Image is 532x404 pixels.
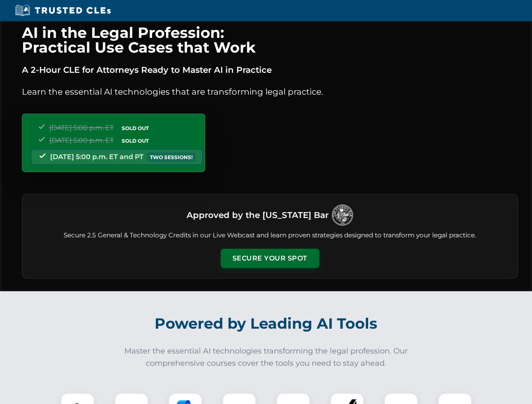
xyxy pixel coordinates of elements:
h1: AI in the Legal Profession: Practical Use Cases that Work [22,25,518,55]
span: [DATE] 5:00 p.m. ET [49,124,114,132]
p: Secure 2.5 General & Technology Credits in our Live Webcast and learn proven strategies designed ... [32,231,508,240]
span: SOLD OUT [119,124,152,133]
img: Trusted CLEs [13,4,113,17]
button: Secure Your Spot [221,249,319,268]
span: SOLD OUT [119,136,152,145]
h3: Approved by the [US_STATE] Bar [187,207,329,223]
img: Logo [332,205,353,226]
h2: Powered by Leading AI Tools [33,309,500,338]
p: Learn the essential AI technologies that are transforming legal practice. [22,85,518,98]
p: A 2-Hour CLE for Attorneys Ready to Master AI in Practice [22,63,518,77]
p: Master the essential AI technologies transforming the legal profession. Our comprehensive courses... [119,345,414,369]
span: [DATE] 5:00 p.m. ET [49,136,114,144]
